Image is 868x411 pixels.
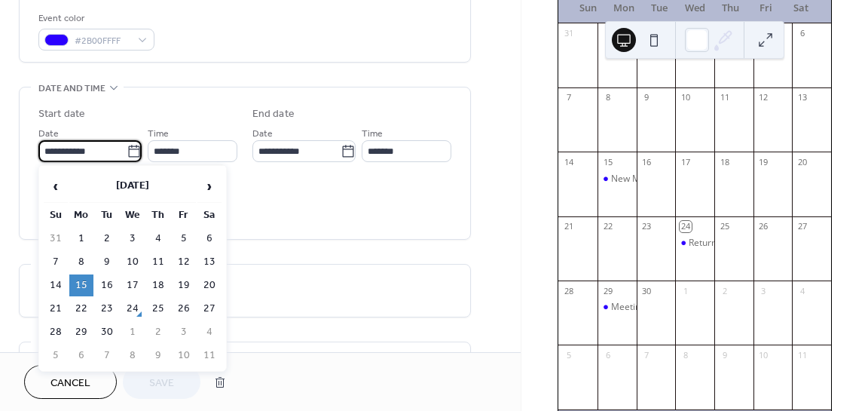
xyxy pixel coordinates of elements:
div: 22 [602,221,613,232]
div: 6 [796,28,808,39]
td: 28 [44,321,68,343]
div: New Members Introductory Club Meeting [611,173,784,186]
th: Tu [95,204,119,226]
th: We [121,204,145,226]
td: 22 [69,298,93,320]
td: 10 [172,345,196,367]
div: 7 [563,92,574,103]
td: 16 [95,275,119,296]
div: 27 [796,221,808,232]
div: 25 [719,221,730,232]
span: ‹ [44,171,67,201]
span: Time [362,126,383,142]
td: 5 [172,228,196,250]
div: 23 [641,221,653,232]
th: Sa [197,204,222,226]
th: [DATE] [69,170,196,203]
td: 3 [121,228,145,250]
td: 11 [146,251,170,273]
div: Returning Members Meeting [689,237,809,250]
button: Cancel [24,365,117,399]
div: Event color [38,11,151,26]
td: 3 [172,321,196,343]
td: 23 [95,298,119,320]
td: 2 [146,321,170,343]
td: 4 [197,321,222,343]
td: 12 [172,251,196,273]
td: 2 [95,228,119,250]
td: 27 [197,298,222,320]
div: 11 [796,349,808,360]
div: 15 [602,156,613,167]
td: 11 [197,345,222,367]
div: 9 [641,92,653,103]
div: 14 [563,156,574,167]
div: 6 [602,349,613,360]
div: 11 [719,92,730,103]
td: 8 [121,345,145,367]
span: Cancel [50,376,90,391]
div: 7 [641,349,653,360]
div: 12 [758,92,769,103]
div: End date [252,106,295,122]
td: 24 [121,298,145,320]
div: 2 [719,285,730,296]
div: 9 [719,349,730,360]
div: 3 [758,285,769,296]
td: 7 [95,345,119,367]
div: 26 [758,221,769,232]
div: 17 [680,156,691,167]
td: 8 [69,251,93,273]
div: 21 [563,221,574,232]
th: Th [146,204,170,226]
td: 1 [69,228,93,250]
td: 26 [172,298,196,320]
span: Date and time [38,81,105,97]
td: 25 [146,298,170,320]
td: 13 [197,251,222,273]
th: Fr [172,204,196,226]
td: 30 [95,321,119,343]
td: 9 [146,345,170,367]
div: 28 [563,285,574,296]
div: 18 [719,156,730,167]
div: 30 [641,285,653,296]
td: 4 [146,228,170,250]
td: 19 [172,275,196,296]
td: 5 [44,345,68,367]
td: 29 [69,321,93,343]
div: 10 [680,92,691,103]
div: 1 [680,285,691,296]
div: 19 [758,156,769,167]
td: 1 [121,321,145,343]
div: Meeting (Tournament Calendar Review/Drills/Icebreakers) [611,301,856,314]
td: 20 [197,275,222,296]
div: Meeting (Tournament Calendar Review/Drills/Icebreakers) [598,301,637,314]
td: 31 [44,228,68,250]
span: Date [38,126,59,142]
td: 17 [121,275,145,296]
div: 5 [563,349,574,360]
td: 15 [69,275,93,296]
th: Mo [69,204,93,226]
div: 8 [602,92,613,103]
div: 29 [602,285,613,296]
td: 6 [69,345,93,367]
td: 14 [44,275,68,296]
td: 6 [197,228,222,250]
div: 10 [758,349,769,360]
div: 24 [680,221,691,232]
div: 20 [796,156,808,167]
td: 9 [95,251,119,273]
div: New Members Introductory Club Meeting [598,173,637,186]
div: 4 [796,285,808,296]
td: 7 [44,251,68,273]
div: 13 [796,92,808,103]
span: › [198,171,221,201]
td: 10 [121,251,145,273]
span: #2B00FFFF [75,33,130,49]
span: Date [252,126,273,142]
td: 18 [146,275,170,296]
div: 16 [641,156,653,167]
div: 1 [602,28,613,39]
